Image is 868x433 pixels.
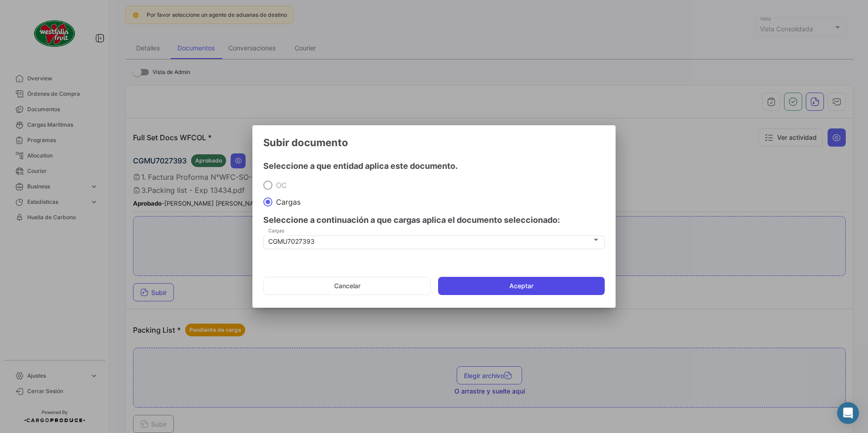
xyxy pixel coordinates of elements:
[272,197,301,207] span: Cargas
[272,181,287,190] span: OC
[263,214,605,226] h4: Seleccione a continuación a que cargas aplica el documento seleccionado:
[837,402,859,424] div: Abrir Intercom Messenger
[268,237,315,245] mat-select-trigger: CGMU7027393
[263,136,605,149] h3: Subir documento
[263,277,431,295] button: Cancelar
[263,160,605,172] h4: Seleccione a que entidad aplica este documento.
[438,277,605,295] button: Aceptar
